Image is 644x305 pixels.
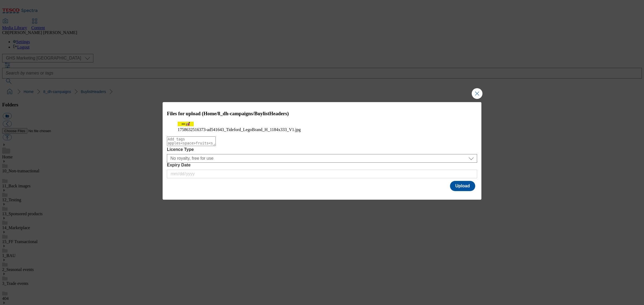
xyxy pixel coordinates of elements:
button: Close Modal [472,88,482,99]
label: Expiry Date [167,163,477,168]
img: preview [178,122,194,126]
figcaption: 1758632516373-ad541643_Tideford_LegoBrand_H_1184x333_V1.jpg [178,127,466,132]
button: Upload [450,181,475,191]
h3: Files for upload (Home/8_dh-campaigns/BuylistHeaders) [167,111,477,117]
label: Licence Type [167,147,477,152]
div: Modal [163,102,481,200]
